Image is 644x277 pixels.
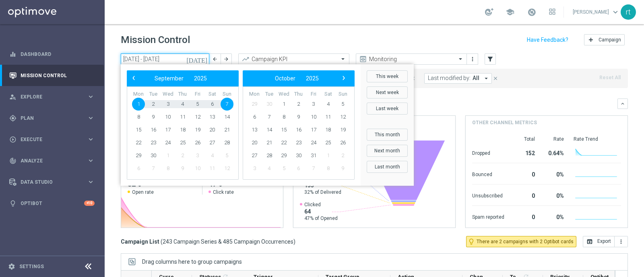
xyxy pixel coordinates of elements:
[87,93,95,101] i: keyboard_arrow_right
[221,136,233,149] span: 28
[221,98,233,111] span: 7
[175,91,190,98] th: weekday
[8,263,15,270] i: settings
[189,73,212,84] button: 2025
[263,98,276,111] span: 30
[574,136,621,142] div: Rate Trend
[277,149,290,162] span: 29
[21,137,87,142] span: Execute
[472,210,504,223] div: Spam reported
[9,93,87,101] div: Explore
[9,136,95,143] button: play_circle_outline Execute keyboard_arrow_right
[472,146,504,159] div: Dropped
[263,136,276,149] span: 21
[291,91,306,98] th: weekday
[147,98,160,111] span: 2
[356,53,467,65] ng-select: Monitoring
[336,149,349,162] span: 2
[221,162,233,175] span: 12
[336,123,349,136] span: 19
[483,75,490,82] i: arrow_drop_down
[322,162,334,175] span: 8
[146,91,161,98] th: weekday
[262,91,277,98] th: weekday
[147,111,160,123] span: 9
[322,136,334,149] span: 25
[277,123,290,136] span: 15
[191,136,204,149] span: 26
[263,111,276,123] span: 7
[322,149,334,162] span: 1
[206,149,219,162] span: 4
[514,210,535,223] div: 0
[176,98,189,111] span: 4
[213,189,234,195] span: Click rate
[275,75,295,82] span: October
[263,123,276,136] span: 14
[9,157,17,164] i: track_changes
[599,37,621,43] span: Campaign
[9,94,95,100] button: person_search Explore keyboard_arrow_right
[469,56,476,62] i: more_vert
[583,236,615,247] button: open_in_browser Export
[338,73,349,84] button: ›
[514,167,535,180] div: 0
[469,54,477,64] button: more_vert
[424,73,492,84] button: Last modified by: All arrow_drop_down
[618,238,624,245] i: more_vert
[336,98,349,111] span: 5
[209,53,221,65] button: arrow_back
[21,158,87,163] span: Analyze
[586,238,593,245] i: open_in_browser
[485,53,496,65] button: filter_alt
[472,167,504,180] div: Bounced
[545,189,564,201] div: 0%
[367,161,408,173] button: Last month
[293,238,295,245] span: )
[9,200,95,207] div: lightbulb Optibot +10
[248,123,261,136] span: 13
[292,162,305,175] span: 6
[155,75,184,82] span: September
[506,8,514,16] span: school
[206,111,219,123] span: 13
[466,236,576,247] button: lightbulb_outline There are 2 campaigns with 2 Optibot cards
[176,162,189,175] span: 9
[9,115,95,121] div: gps_fixed Plan keyboard_arrow_right
[472,119,537,126] h4: Other channel metrics
[545,136,564,142] div: Rate
[304,189,341,195] span: 32% of Delivered
[121,64,414,186] bs-daterangepicker-container: calendar
[142,259,242,265] div: Row Groups
[206,123,219,136] span: 20
[221,53,232,65] button: arrow_forward
[301,73,324,84] button: 2025
[190,91,205,98] th: weekday
[615,236,628,247] button: more_vert
[9,93,17,101] i: person_search
[9,179,95,185] div: Data Studio keyboard_arrow_right
[163,238,293,245] span: 243 Campaign Series & 485 Campaign Occurrences
[277,162,290,175] span: 5
[487,55,494,63] i: filter_alt
[292,98,305,111] span: 2
[611,8,620,16] span: keyboard_arrow_down
[9,158,95,164] button: track_changes Analyze keyboard_arrow_right
[161,162,174,175] span: 8
[161,98,174,111] span: 3
[321,91,336,98] th: weekday
[322,111,334,123] span: 11
[367,129,408,141] button: This month
[9,51,95,57] div: equalizer Dashboard
[186,55,208,63] i: [DATE]
[367,103,408,115] button: Last week
[221,149,233,162] span: 5
[472,189,504,201] div: Unsubscribed
[147,149,160,162] span: 30
[428,75,471,82] span: Last modified by:
[147,136,160,149] span: 23
[185,53,209,66] button: [DATE]
[87,157,95,164] i: keyboard_arrow_right
[367,86,408,98] button: Next week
